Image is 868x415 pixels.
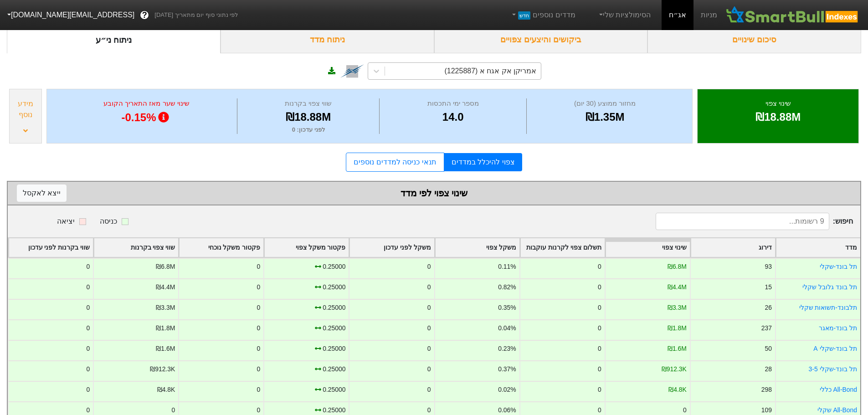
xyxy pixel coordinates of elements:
[444,66,536,77] div: אמריקן אק אגח א (1225887)
[17,184,67,202] button: ייצא לאקסל
[813,345,857,352] a: תל בונד-שקלי A
[257,282,261,292] div: 0
[647,26,861,53] div: סיכום שינויים
[86,364,90,374] div: 0
[668,344,687,354] div: ₪1.6M
[257,323,261,333] div: 0
[761,405,772,415] div: 109
[157,385,175,395] div: ₪4.8K
[427,323,431,333] div: 0
[172,405,175,415] div: 0
[323,323,345,333] div: 0.25000
[761,385,772,395] div: 298
[240,125,377,134] div: לפני עדכון : 0
[323,282,345,292] div: 0.25000
[598,323,601,333] div: 0
[498,344,516,354] div: 0.23%
[257,364,261,374] div: 0
[349,238,434,257] div: Toggle SortBy
[598,364,601,374] div: 0
[765,282,771,292] div: 15
[154,10,238,20] span: לפי נתוני סוף יום מתאריך [DATE]
[179,238,263,257] div: Toggle SortBy
[691,238,775,257] div: Toggle SortBy
[340,59,364,83] img: tase link
[427,385,431,395] div: 0
[86,385,90,395] div: 0
[668,303,687,313] div: ₪3.3M
[444,153,522,171] a: צפוי להיכלל במדדים
[683,405,687,415] div: 0
[765,262,771,272] div: 93
[156,344,175,354] div: ₪1.6M
[765,364,771,374] div: 28
[346,153,444,172] a: תנאי כניסה למדדים נוספים
[427,364,431,374] div: 0
[86,262,90,272] div: 0
[17,186,851,200] div: שינוי צפוי לפי מדד
[498,262,516,272] div: 0.11%
[817,406,857,414] a: All-Bond שקלי
[498,282,516,292] div: 0.82%
[100,216,117,227] div: כניסה
[58,98,235,109] div: שינוי שער מאז התאריך הקובע
[656,213,853,230] span: חיפוש :
[427,282,431,292] div: 0
[594,6,655,24] a: הסימולציות שלי
[435,238,519,257] div: Toggle SortBy
[86,282,90,292] div: 0
[529,109,681,125] div: ₪1.35M
[86,323,90,333] div: 0
[240,98,377,109] div: שווי צפוי בקרנות
[802,283,857,291] a: תל בונד גלובל שקלי
[656,213,829,230] input: 9 רשומות...
[598,262,601,272] div: 0
[323,364,345,374] div: 0.25000
[86,344,90,354] div: 0
[724,6,861,24] img: SmartBull
[776,238,860,257] div: Toggle SortBy
[86,405,90,415] div: 0
[257,385,261,395] div: 0
[240,109,377,125] div: ₪18.88M
[156,323,175,333] div: ₪1.8M
[156,282,175,292] div: ₪4.4M
[323,262,345,272] div: 0.25000
[94,238,178,257] div: Toggle SortBy
[156,303,175,313] div: ₪3.3M
[809,365,857,373] a: תל בונד-שקלי 3-5
[799,304,858,311] a: תלבונד-תשואות שקלי
[529,98,681,109] div: מחזור ממוצע (30 יום)
[9,238,93,257] div: Toggle SortBy
[765,303,771,313] div: 26
[598,303,601,313] div: 0
[434,26,648,53] div: ביקושים והיצעים צפויים
[498,364,516,374] div: 0.37%
[518,11,530,20] span: חדש
[662,364,687,374] div: ₪912.3K
[382,98,524,109] div: מספר ימי התכסות
[820,263,858,270] a: תל בונד-שקלי
[382,109,524,125] div: 14.0
[598,344,601,354] div: 0
[498,405,516,415] div: 0.06%
[507,6,579,24] a: מדדים נוספיםחדש
[257,344,261,354] div: 0
[257,405,261,415] div: 0
[498,385,516,395] div: 0.02%
[709,109,847,125] div: ₪18.88M
[598,385,601,395] div: 0
[57,216,75,227] div: יציאה
[606,238,690,257] div: Toggle SortBy
[323,344,345,354] div: 0.25000
[668,282,687,292] div: ₪4.4M
[668,323,687,333] div: ₪1.8M
[520,238,605,257] div: Toggle SortBy
[427,303,431,313] div: 0
[323,385,345,395] div: 0.25000
[257,262,261,272] div: 0
[668,385,687,395] div: ₪4.8K
[498,323,516,333] div: 0.04%
[257,303,261,313] div: 0
[142,9,147,21] span: ?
